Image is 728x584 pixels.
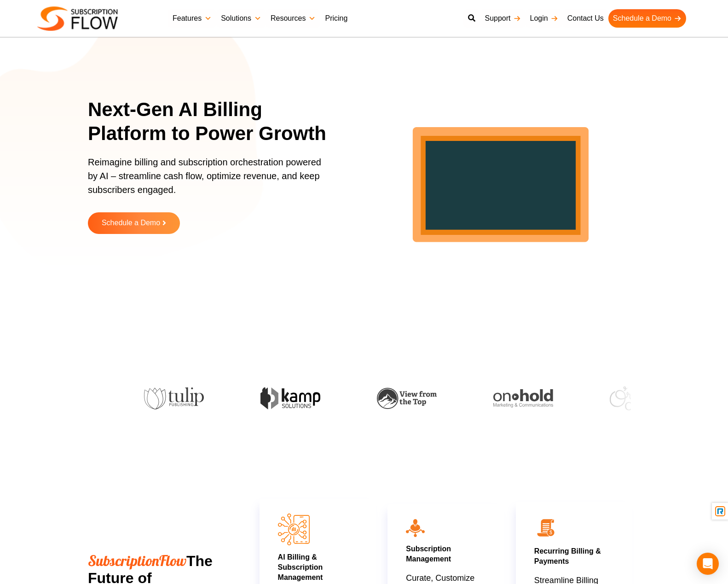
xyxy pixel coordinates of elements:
[480,9,525,28] a: Support
[608,9,686,28] a: Schedule a Demo
[88,551,186,570] span: SubscriptionFlow
[406,545,451,563] a: Subscription Management
[258,387,318,409] img: kamp-solution
[697,553,719,575] div: Open Intercom Messenger
[37,6,118,31] img: Subscriptionflow
[141,387,201,409] img: tulip-publishing
[278,553,323,581] a: AI Billing & Subscription Management
[406,519,425,537] img: icon10
[266,9,320,28] a: Resources
[168,9,216,28] a: Features
[88,212,180,234] a: Schedule a Demo
[526,9,563,28] a: Login
[491,389,550,408] img: onhold-marketing
[534,516,557,539] img: 02
[320,9,352,28] a: Pricing
[88,155,327,206] p: Reimagine billing and subscription orchestration powered by AI – streamline cash flow, optimize r...
[88,98,339,146] h1: Next-Gen AI Billing Platform to Power Growth
[102,219,160,227] span: Schedule a Demo
[374,388,434,409] img: view-from-the-top
[534,547,601,565] a: Recurring Billing & Payments
[563,9,608,28] a: Contact Us
[278,514,310,545] img: AI Billing & Subscription Managements
[216,9,266,28] a: Solutions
